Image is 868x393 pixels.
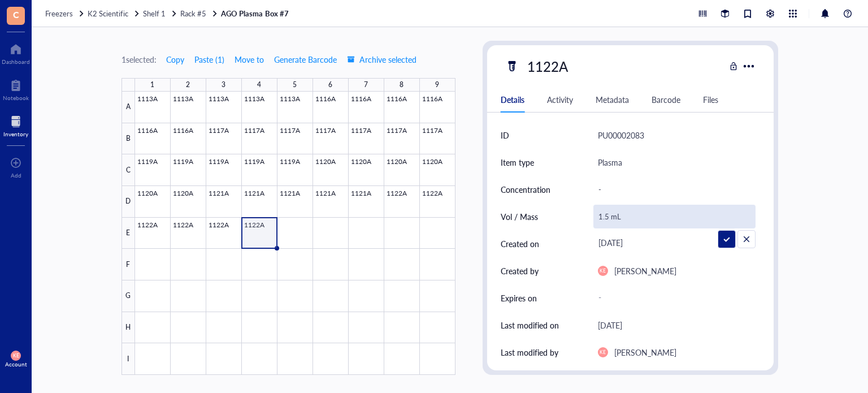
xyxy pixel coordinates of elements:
a: Freezers [45,8,85,19]
div: A [121,92,135,123]
div: [PERSON_NAME] [614,264,676,278]
span: KE [600,268,606,274]
div: Concentration [501,183,550,196]
div: 8 [400,78,403,92]
span: K2 Scientific [88,8,128,19]
span: KE [13,353,19,359]
div: Created by [501,265,539,277]
span: Rack #5 [180,8,206,19]
div: - [593,178,756,201]
div: [DATE] [593,234,756,254]
div: E [121,218,135,249]
span: Copy [166,55,184,64]
div: 1122A [522,54,573,78]
button: Generate Barcode [274,50,337,68]
div: Created on [501,237,539,250]
div: Item type [501,156,534,169]
div: Dashboard [2,58,30,65]
div: Activity [547,93,573,106]
div: 5 [293,78,297,92]
div: Metadata [596,93,629,106]
span: Move to [235,55,264,64]
div: H [121,312,135,344]
div: [PERSON_NAME] [614,346,676,359]
button: Paste (1) [194,50,225,68]
div: Plasma [598,156,622,169]
div: ID [501,129,509,141]
div: Add [11,172,21,179]
div: 9 [435,78,439,92]
a: Dashboard [2,40,30,65]
div: I [121,343,135,375]
div: 1 [150,78,154,92]
a: Notebook [3,76,29,101]
div: [DATE] [598,318,622,332]
div: Inventory [3,131,28,137]
a: Shelf 1Rack #5 [143,8,219,19]
div: 2 [186,78,190,92]
div: PU00002083 [598,128,644,142]
span: C [13,7,19,21]
button: Move to [234,50,264,68]
button: Copy [166,50,185,68]
div: 7 [364,78,368,92]
div: 4 [257,78,261,92]
a: Inventory [3,113,28,137]
div: Account [5,361,27,368]
div: Vol / Mass [501,210,538,223]
div: B [121,123,135,155]
div: F [121,249,135,280]
button: Archive selected [346,50,417,68]
div: 3 [222,78,225,92]
div: Last modified on [501,319,559,331]
div: Last modified by [501,346,558,359]
div: Files [703,93,718,106]
div: - [593,288,756,308]
div: 6 [328,78,332,92]
a: AGO Plasma Box #7 [221,8,290,19]
a: K2 Scientific [88,8,141,19]
span: Archive selected [347,55,416,64]
div: C [121,154,135,186]
div: Barcode [652,93,680,106]
span: Freezers [45,8,73,19]
span: KE [600,349,606,355]
div: Notebook [3,94,29,101]
div: G [121,280,135,312]
div: D [121,186,135,218]
div: Details [501,93,524,106]
span: Generate Barcode [274,55,337,64]
span: Shelf 1 [143,8,166,19]
div: Expires on [501,292,537,304]
div: 1 selected: [121,53,157,66]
